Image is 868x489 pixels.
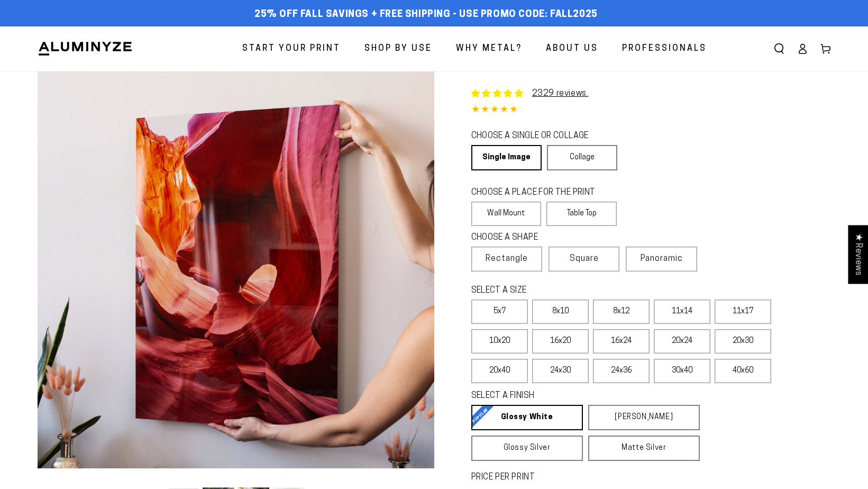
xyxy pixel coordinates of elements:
label: 8x10 [532,300,589,324]
span: 25% off FALL Savings + Free Shipping - Use Promo Code: FALL2025 [254,9,598,21]
span: About Us [546,41,598,57]
label: PRICE PER PRINT [471,472,831,484]
legend: CHOOSE A SHAPE [471,232,609,244]
label: 16x20 [532,329,589,354]
img: Aluminyze [38,41,133,57]
a: About Us [538,35,606,63]
span: Panoramic [641,255,683,263]
span: Square [570,252,599,265]
label: 20x24 [654,329,710,354]
a: Shop By Use [357,35,440,63]
label: Table Top [546,202,617,226]
label: 24x36 [593,359,650,383]
label: 30x40 [654,359,710,383]
label: Wall Mount [471,202,542,226]
label: 40x60 [715,359,771,383]
legend: SELECT A SIZE [471,285,683,297]
a: Glossy White [471,405,583,430]
label: 10x20 [471,329,528,354]
label: 8x12 [593,300,650,324]
legend: CHOOSE A PLACE FOR THE PRINT [471,187,607,199]
a: Single Image [471,145,542,170]
a: [PERSON_NAME] [588,405,700,430]
label: 11x14 [654,300,710,324]
a: Why Metal? [448,35,530,63]
label: 24x30 [532,359,589,383]
span: Why Metal? [456,41,522,57]
div: 4.85 out of 5.0 stars [471,103,831,118]
label: 16x24 [593,329,650,354]
label: 11x17 [715,300,771,324]
span: Rectangle [486,252,528,265]
span: Start Your Print [242,41,341,57]
label: 20x30 [715,329,771,354]
a: Start Your Print [234,35,349,63]
a: 2329 reviews. [532,89,589,98]
legend: CHOOSE A SINGLE OR COLLAGE [471,130,608,142]
label: 5x7 [471,300,528,324]
summary: Search our site [768,37,791,60]
span: Shop By Use [364,41,432,57]
a: Glossy Silver [471,436,583,461]
a: Collage [547,145,617,170]
a: Professionals [614,35,715,63]
a: Matte Silver [588,436,700,461]
div: Click to open Judge.me floating reviews tab [848,225,868,284]
label: 20x40 [471,359,528,383]
span: Professionals [622,41,707,57]
legend: SELECT A FINISH [471,390,674,402]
